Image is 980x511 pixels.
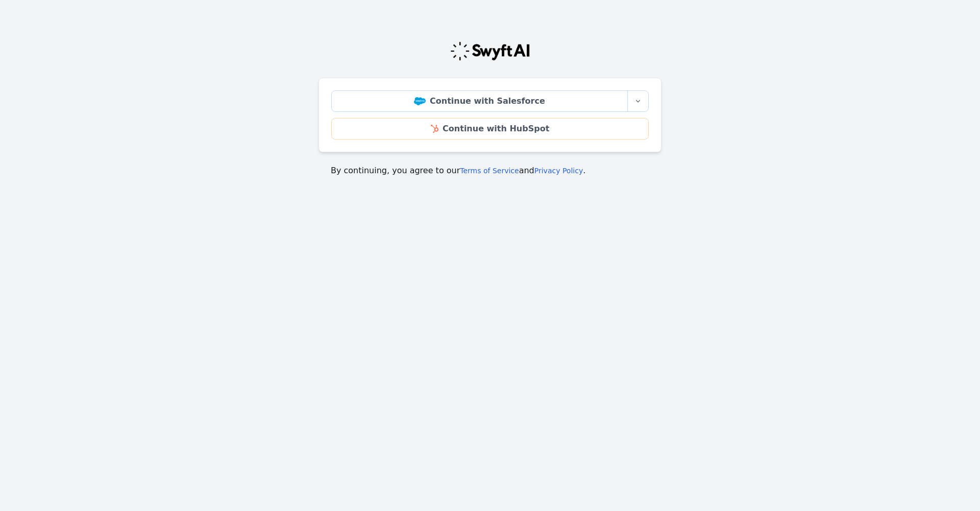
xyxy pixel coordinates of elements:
[414,97,426,105] img: Salesforce
[431,125,438,133] img: HubSpot
[331,165,649,177] p: By continuing, you agree to our and .
[450,41,530,61] img: Swyft Logo
[331,118,649,140] a: Continue with HubSpot
[534,167,583,175] a: Privacy Policy
[331,90,628,112] a: Continue with Salesforce
[460,167,519,175] a: Terms of Service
